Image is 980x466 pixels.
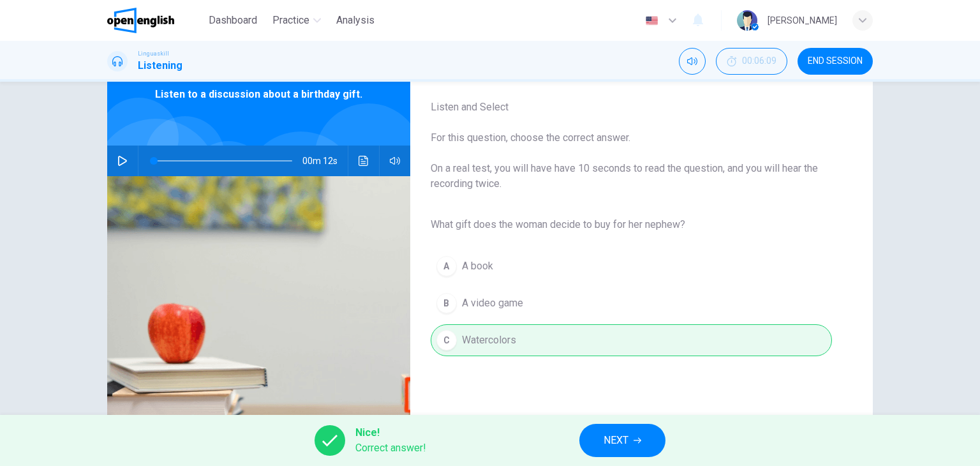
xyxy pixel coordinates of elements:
span: For this question, choose the correct answer. [431,130,832,146]
button: END SESSION [798,48,873,75]
img: OpenEnglish logo [107,8,174,33]
span: Linguaskill [138,49,169,58]
span: Dashboard [209,13,257,28]
span: NEXT [604,432,628,449]
button: NEXT [579,424,665,457]
span: Nice! [355,425,426,440]
span: On a real test, you will have have 10 seconds to read the question, and you will hear the recordi... [431,161,832,192]
span: Analysis [336,13,375,28]
div: [PERSON_NAME] [768,13,837,28]
span: 00m 12s [302,146,348,176]
button: Dashboard [204,9,262,32]
a: OpenEnglish logo [107,8,204,33]
h1: Listening [138,58,182,73]
span: 00:06:09 [742,56,776,66]
img: Profile picture [737,10,757,31]
button: Practice [267,9,326,32]
span: Correct answer! [355,440,426,456]
span: What gift does the woman decide to buy for her nephew? [431,217,832,232]
div: Hide [716,48,787,75]
span: Listen and Select [431,100,832,115]
button: 00:06:09 [716,48,787,75]
button: Click to see the audio transcription [353,146,374,176]
button: Analysis [331,9,380,32]
img: en [644,16,660,26]
span: Listen to a discussion about a birthday gift. [155,87,362,102]
div: Mute [679,48,706,75]
span: END SESSION [808,56,863,66]
span: Practice [272,13,309,28]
